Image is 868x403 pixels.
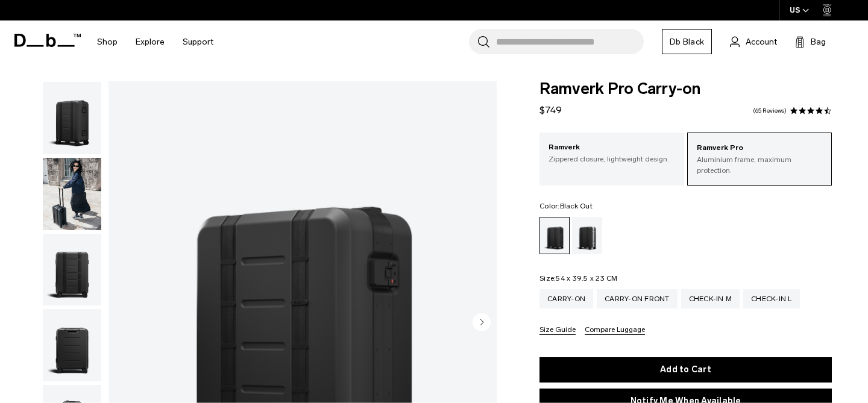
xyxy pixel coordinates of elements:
[539,81,832,97] span: Ramverk Pro Carry-on
[743,289,800,308] a: Check-in L
[43,158,101,230] img: Ramverk Pro Carry-on Black Out
[572,217,602,254] a: Silver
[42,157,102,231] button: Ramverk Pro Carry-on Black Out
[549,154,675,164] p: Zippered closure, lightweight design.
[746,36,777,48] span: Account
[539,217,570,254] a: Black Out
[97,20,118,63] a: Shop
[556,274,617,283] span: 54 x 39.5 x 23 CM
[662,29,712,54] a: Db Black
[811,36,826,48] span: Bag
[88,20,222,63] nav: Main Navigation
[539,357,832,383] button: Add to Cart
[539,104,562,116] span: $749
[43,234,101,306] img: Ramverk Pro Carry-on Black Out
[549,142,675,154] p: Ramverk
[681,289,740,308] a: Check-in M
[539,202,593,210] legend: Color:
[539,275,618,282] legend: Size:
[42,233,102,307] button: Ramverk Pro Carry-on Black Out
[539,326,576,335] button: Size Guide
[795,34,826,49] button: Bag
[42,81,102,155] button: Ramverk Pro Carry-on Black Out
[753,108,787,114] a: 65 reviews
[560,202,593,210] span: Black Out
[42,308,102,382] button: Ramverk Pro Carry-on Black Out
[136,20,165,63] a: Explore
[183,20,213,63] a: Support
[697,142,822,154] p: Ramverk Pro
[697,154,822,176] p: Aluminium frame, maximum protection.
[730,34,777,49] a: Account
[539,289,593,308] a: Carry-on
[597,289,678,308] a: Carry-on Front
[539,133,684,173] a: Ramverk Zippered closure, lightweight design.
[585,326,645,335] button: Compare Luggage
[43,82,101,154] img: Ramverk Pro Carry-on Black Out
[43,309,101,381] img: Ramverk Pro Carry-on Black Out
